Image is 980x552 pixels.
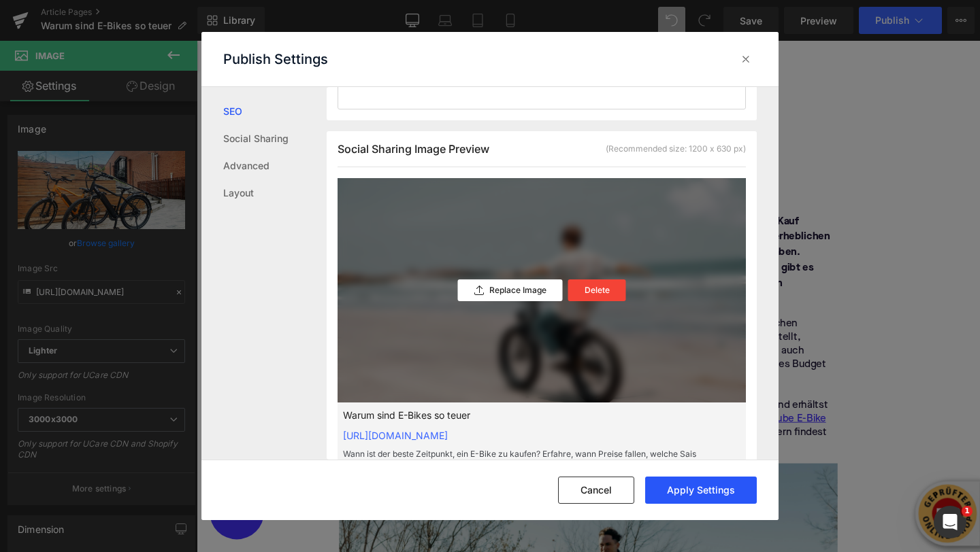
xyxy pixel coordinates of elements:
span: 1 [962,506,973,517]
p: Replace Image [489,286,546,295]
font: Du träumst schon länger von einem E-Bike, aber fragst dich, wann der beste Moment für den Kauf ge... [150,184,666,277]
p: Warum sind E-Bikes so teuer [343,408,697,423]
button: Close teaser [68,456,82,470]
span: Social Sharing Image Preview [338,142,489,156]
nav: breadcrumbs [150,88,674,109]
span: / [174,88,184,103]
div: (Recommended size: 1200 x 630 px) [606,143,746,155]
p: Die E-Bike-Branche hat sich in den letzten Jahren rasant entwickelt und folgt mittlerweile ähnlic... [150,290,674,362]
p: Wann ist der beste Zeitpunkt, ein E-Bike zu kaufen? Erfahre, wann Preise fallen, welche Saison di... [343,448,697,485]
p: Publish Settings [223,51,328,67]
a: Advanced [223,152,327,179]
iframe: Gorgias live chat messenger [15,447,69,497]
a: [URL][DOMAIN_NAME] [343,430,448,441]
h1: Wann E-Bike kaufen? Der beste Zeitpunkt für dein neues E-Bike [150,109,674,168]
a: Social Sharing [223,125,327,152]
p: In diesem umfassenden Guide erfährst du alles über die optimalen Kaufzeitpunkte für E-Bikes und e... [150,376,674,433]
button: Cancel [558,477,634,504]
a: Cube E-Bike [212,230,272,247]
a: Cube E-Bike [603,390,661,404]
p: Delete [585,286,610,295]
a: SEO [223,98,327,125]
div: -50€Close teaser [14,467,71,524]
a: Home [150,88,174,103]
button: Apply Settings [645,477,757,504]
span: -50€ [22,487,63,504]
a: Layout [223,179,327,207]
iframe: Intercom live chat [934,506,966,538]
